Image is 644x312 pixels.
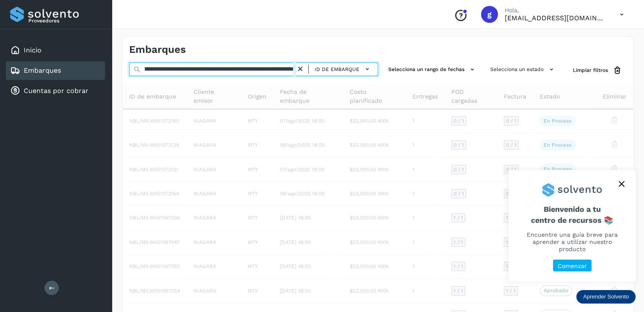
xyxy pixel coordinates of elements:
p: En proceso [544,118,572,124]
td: NIAGARA [187,255,241,279]
td: $23,000.00 MXN [343,133,406,157]
span: 1 / 1 [506,288,516,293]
a: Cuentas por cobrar [24,87,88,95]
td: 1 [406,109,445,133]
button: Limpiar filtros [566,63,629,78]
td: 1 [406,157,445,181]
span: [DATE] 18:00 [280,215,311,221]
span: POD cargadas [451,88,490,105]
td: 1 [406,230,445,255]
td: NIAGARA [187,230,241,255]
span: ID de embarque [315,66,359,73]
td: 1 [406,133,445,157]
td: NIAGARA [187,109,241,133]
span: NBL/MX.MX51067052 [129,263,180,269]
span: Bienvenido a tu [519,205,625,224]
p: En proceso [544,142,572,148]
h4: Embarques [129,44,186,56]
td: $23,000.00 MXN [343,255,406,279]
td: MTY [241,255,273,279]
td: NIAGARA [187,206,241,230]
td: $23,000.00 MXN [343,157,406,181]
td: 1 [406,206,445,230]
span: 1 / 1 [506,240,516,245]
a: Inicio [24,46,41,54]
td: MTY [241,206,273,230]
button: Comenzar [553,260,591,272]
span: 1 / 1 [506,215,516,220]
span: Estado [540,92,560,101]
span: 08/ago/2025 18:00 [280,142,325,148]
p: gzamora@tyaasa.mx [505,14,606,22]
p: Aprender Solvento [583,293,629,300]
span: 08/ago/2025 18:00 [280,191,325,197]
button: Selecciona un rango de fechas [385,63,480,77]
span: NBL/MX.MX51072160 [129,118,179,124]
span: Eliminar [603,92,627,101]
span: 0 / 1 [506,167,517,172]
button: close, [615,178,628,190]
span: 0 / 1 [453,142,464,148]
td: MTY [241,279,273,303]
p: centro de recursos 📚 [519,216,625,225]
td: MTY [241,157,273,181]
span: 0 / 1 [453,167,464,172]
td: $23,000.00 MXN [343,109,406,133]
span: 1 / 1 [453,264,463,269]
p: Encuentre una guía breve para aprender a utilizar nuestro producto [519,231,625,252]
span: 0 / 1 [453,118,464,123]
td: $23,000.00 MXN [343,279,406,303]
p: Comenzar [558,263,587,270]
td: $23,000.00 MXN [343,206,406,230]
td: MTY [241,133,273,157]
td: 1 [406,255,445,279]
p: Proveedores [28,18,102,24]
span: Cliente emisor [193,88,234,105]
td: NIAGARA [187,182,241,206]
td: NIAGARA [187,279,241,303]
span: 0 / 1 [506,118,517,123]
span: NBL/MX.MX51067047 [129,239,180,245]
p: Aprobado [544,287,568,293]
span: 1 / 1 [453,240,463,245]
span: 07/ago/2025 18:00 [280,167,324,172]
p: Hola, [505,7,606,14]
span: NBL/MX.MX51072164 [129,191,179,197]
span: ID de embarque [129,92,176,101]
span: 1 / 1 [453,288,463,293]
span: Fecha de embarque [280,88,336,105]
span: [DATE] 18:00 [280,239,311,245]
span: 1 / 1 [453,215,463,220]
div: Cuentas por cobrar [6,82,105,100]
button: Selecciona un estado [487,63,559,77]
p: En proceso [544,166,572,172]
span: [DATE] 18:00 [280,288,311,294]
span: Origen [248,92,266,101]
td: MTY [241,230,273,255]
span: 0 / 1 [506,142,517,148]
span: NBL/MX.MX51067054 [129,288,180,294]
td: 1 [406,182,445,206]
span: NBL/MX.MX51072136 [129,142,179,148]
div: Aprender Solvento [509,170,636,282]
span: 0 / 1 [506,191,517,196]
span: 0 / 1 [453,191,464,196]
div: Embarques [6,61,105,80]
td: $23,000.00 MXN [343,182,406,206]
td: MTY [241,182,273,206]
td: MTY [241,109,273,133]
span: [DATE] 18:00 [280,263,311,269]
button: ID de embarque [312,63,374,75]
span: NBL/MX.MX51067036 [129,215,180,221]
td: $23,000.00 MXN [343,230,406,255]
span: Entregas [412,92,438,101]
span: 1 / 1 [506,264,516,269]
div: Inicio [6,41,105,60]
td: NIAGARA [187,157,241,181]
td: NIAGARA [187,133,241,157]
span: Limpiar filtros [573,66,608,74]
td: 1 [406,279,445,303]
div: Aprender Solvento [576,290,636,304]
span: NBL/MX.MX51072121 [129,167,178,172]
a: Embarques [24,66,61,74]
